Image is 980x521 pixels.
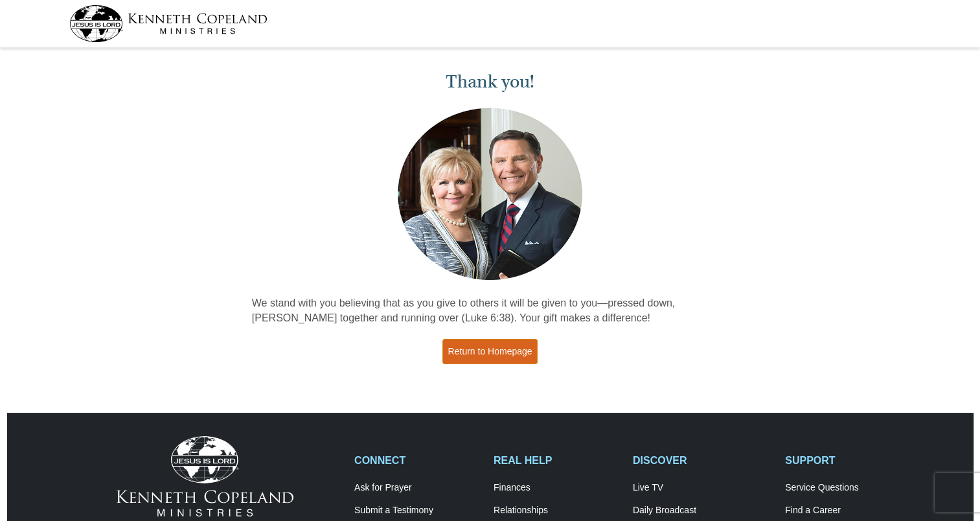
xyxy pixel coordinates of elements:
[252,296,729,326] p: We stand with you believing that as you give to others it will be given to you—pressed down, [PER...
[252,71,729,93] h1: Thank you!
[354,482,480,494] a: Ask for Prayer
[442,339,538,364] a: Return to Homepage
[354,454,480,467] h2: CONNECT
[394,105,586,283] img: Kenneth and Gloria
[785,482,911,494] a: Service Questions
[69,5,268,42] img: kcm-header-logo.svg
[117,436,293,516] img: Kenneth Copeland Ministries
[494,505,619,516] a: Relationships
[633,454,771,467] h2: DISCOVER
[494,482,619,494] a: Finances
[785,454,911,467] h2: SUPPORT
[633,482,771,494] a: Live TV
[785,505,911,516] a: Find a Career
[494,454,619,467] h2: REAL HELP
[354,505,480,516] a: Submit a Testimony
[633,505,771,516] a: Daily Broadcast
